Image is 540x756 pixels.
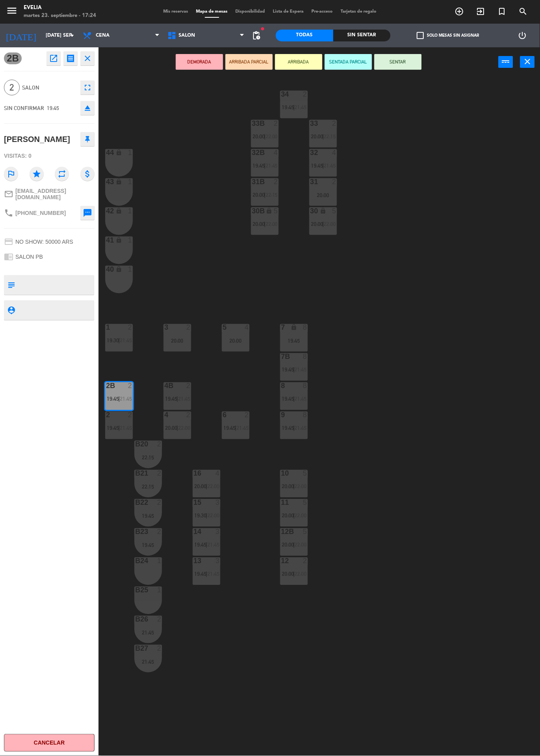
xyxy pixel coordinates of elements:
span: 22:15 [266,192,278,198]
button: close [80,51,95,65]
div: 2 [106,412,106,419]
div: 11 [281,499,281,506]
div: 5 [303,499,308,506]
div: 2 [274,178,279,185]
div: 34 [281,91,281,98]
span: [PHONE_NUMBER] [15,210,66,216]
div: B25 [135,587,136,594]
span: | [118,396,120,402]
i: lock [116,178,123,185]
span: | [264,133,266,140]
span: SALON [179,33,195,38]
i: star [30,167,44,181]
div: 2 [157,645,162,652]
span: | [206,483,207,490]
div: 3 [216,528,220,536]
span: | [293,483,295,490]
span: Pre-acceso [308,9,337,14]
span: 22:00 [178,425,190,431]
i: search [519,7,528,16]
div: 2 [303,91,308,98]
span: 19:45 [311,162,323,169]
div: 20:00 [309,192,337,198]
span: 22:00 [295,571,307,577]
div: 3 [216,499,220,506]
div: 41 [106,237,106,244]
i: receipt [66,54,75,63]
div: 31 [310,178,311,185]
span: 19:45 [194,571,207,577]
div: 5 [303,470,308,477]
div: 4 [245,324,250,331]
div: 2 [128,412,133,419]
span: | [293,571,295,577]
span: | [293,513,295,519]
i: lock [291,324,298,331]
span: | [293,542,295,548]
i: person_pin [7,306,15,315]
div: 2 [157,616,162,623]
i: credit_card [4,237,13,246]
div: 5 [303,528,308,536]
button: eject [80,101,95,115]
div: B26 [135,616,136,623]
div: 2 [303,558,308,565]
div: 2 [157,499,162,506]
span: 21:45 [120,396,132,402]
span: | [118,338,120,344]
span: 20:00 [311,133,323,140]
span: 19:45 [107,396,119,402]
button: ARRIBADA [275,54,322,70]
span: | [322,162,324,169]
span: 21:45 [120,425,132,431]
i: close [523,57,533,66]
span: 19:45 [282,425,294,431]
div: 22:15 [134,484,162,490]
div: 32B [252,149,252,156]
span: | [206,513,207,519]
button: open_in_new [47,51,61,65]
div: Evelia [24,4,96,12]
span: 20:00 [194,483,207,490]
div: 2 [332,120,337,127]
span: 2B [4,52,22,64]
button: close [520,56,535,68]
button: SENTADA PARCIAL [325,54,372,70]
span: NO SHOW: 50000 ARS [15,239,73,245]
span: 21:45 [120,338,132,344]
div: 8 [303,324,308,331]
span: | [293,425,295,431]
div: 1 [128,207,133,215]
button: SENTAR [374,54,422,70]
span: 19:30 [194,513,207,519]
span: 21:45 [295,425,307,431]
div: 2 [128,383,133,390]
div: 12 [281,558,281,565]
span: 20:00 [253,221,265,227]
div: 7B [281,353,281,360]
div: 21:45 [134,630,162,636]
span: 22:15 [324,133,336,140]
i: open_in_new [49,54,58,63]
div: 8 [303,412,308,419]
span: | [177,425,178,431]
span: 20:00 [253,133,265,140]
span: 21:45 [207,571,220,577]
div: 42 [106,207,106,215]
span: 20:00 [282,513,294,519]
div: 4 [274,149,279,156]
span: 19:45 [282,104,294,110]
div: B24 [135,558,136,565]
div: 3 [216,558,220,565]
i: subject [7,281,15,289]
span: | [293,367,295,373]
div: 3 [164,324,165,331]
div: 2 [157,470,162,477]
i: lock [116,207,123,214]
div: 15 [194,499,194,506]
div: 20:00 [164,338,191,344]
i: phone [4,208,13,218]
span: 22:00 [266,133,278,140]
div: 21:45 [134,659,162,665]
div: 10 [281,470,281,477]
